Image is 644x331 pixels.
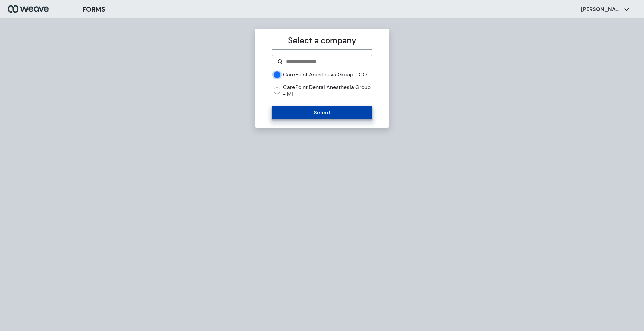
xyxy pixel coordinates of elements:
p: Select a company [272,34,372,47]
h3: FORMS [82,4,105,14]
input: Search [285,58,366,66]
label: CarePoint Anesthesia Group - CO [283,71,367,78]
label: CarePoint Dental Anesthesia Group - MI [283,84,372,98]
button: Select [272,106,372,119]
p: [PERSON_NAME] [581,6,621,13]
